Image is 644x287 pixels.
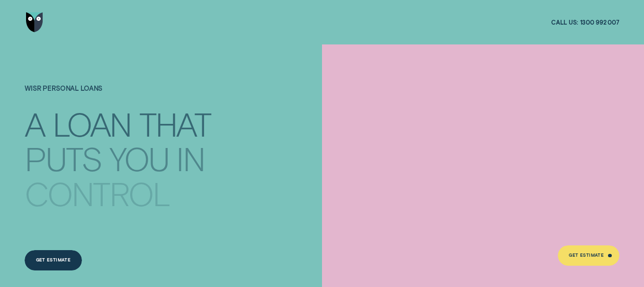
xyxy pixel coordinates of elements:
[551,18,578,26] span: Call us:
[25,177,170,209] div: CONTROL
[25,108,45,139] div: A
[551,18,619,26] a: Call us:1300 992 007
[109,142,168,174] div: YOU
[26,12,43,33] img: Wisr
[25,103,218,196] h4: A LOAN THAT PUTS YOU IN CONTROL
[176,142,205,174] div: IN
[558,245,619,266] a: Get Estimate
[53,108,131,139] div: LOAN
[25,85,218,105] h1: Wisr Personal Loans
[25,250,82,270] a: Get Estimate
[139,108,211,139] div: THAT
[580,18,620,26] span: 1300 992 007
[25,142,101,174] div: PUTS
